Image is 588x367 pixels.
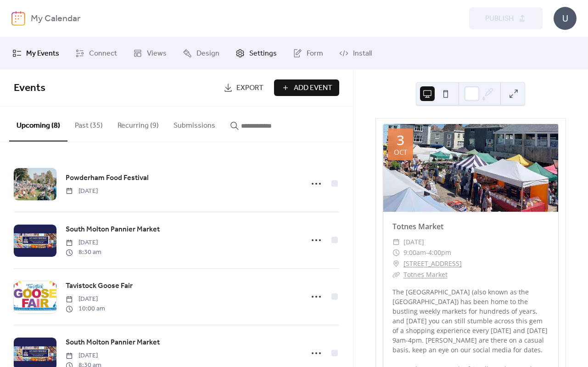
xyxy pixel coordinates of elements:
span: 8:30 am [66,248,101,257]
span: Powderham Food Festival [66,173,149,184]
div: Oct [394,149,407,156]
span: Add Event [294,83,332,94]
button: Submissions [166,107,223,141]
a: My Events [6,41,66,66]
a: Powderham Food Festival [66,172,149,184]
a: Settings [229,41,284,66]
span: Connect [89,48,117,59]
a: Install [332,41,379,66]
span: [DATE] [66,351,101,361]
a: South Molton Pannier Market [66,337,160,349]
span: [DATE] [403,237,424,248]
div: U [554,7,577,30]
span: Export [236,83,263,94]
span: Design [196,48,219,59]
button: Past (35) [67,107,110,141]
a: Design [176,41,226,66]
span: [DATE] [66,186,98,196]
button: Upcoming (8) [9,107,67,141]
a: Views [126,41,174,66]
div: ​ [392,258,400,269]
span: South Molton Pannier Market [66,337,160,348]
div: ​ [392,269,400,280]
div: ​ [392,247,400,258]
span: Events [14,78,45,98]
span: [DATE] [66,294,105,304]
span: 4:00pm [428,247,451,258]
button: Recurring (9) [110,107,166,141]
span: 10:00 am [66,304,105,314]
a: Totnes Market [403,270,448,279]
b: My Calendar [31,10,80,28]
span: My Events [26,48,59,59]
div: ​ [392,237,400,248]
span: Install [353,48,372,59]
span: Form [307,48,323,59]
a: Export [217,79,270,96]
a: South Molton Pannier Market [66,224,160,236]
a: [STREET_ADDRESS] [403,258,462,269]
span: Tavistock Goose Fair [66,281,133,292]
span: South Molton Pannier Market [66,224,160,235]
div: 3 [397,133,404,147]
span: Views [147,48,167,59]
a: Tavistock Goose Fair [66,280,133,292]
span: 9:00am [403,247,426,258]
a: Connect [68,41,124,66]
a: Form [286,41,330,66]
span: [DATE] [66,238,101,248]
span: Settings [249,48,277,59]
button: Add Event [274,79,339,96]
img: logo [11,11,25,26]
span: - [426,247,428,258]
a: Totnes Market [392,221,443,231]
